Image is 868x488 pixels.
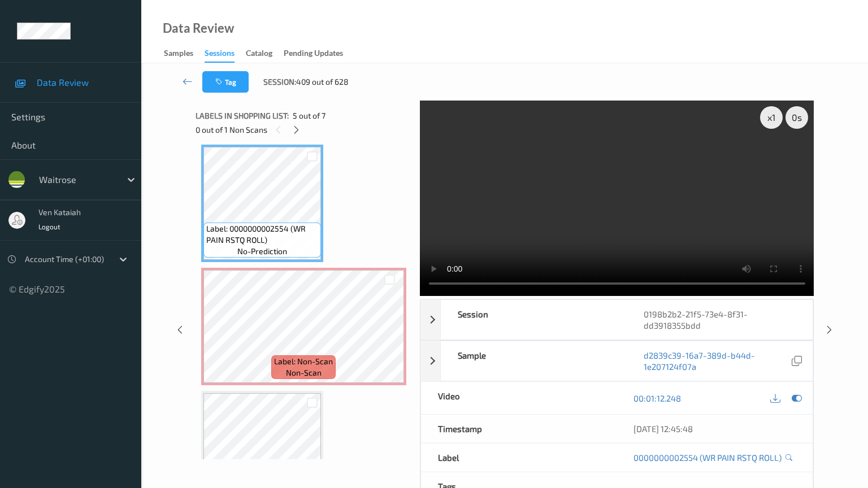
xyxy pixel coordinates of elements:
a: Samples [164,46,205,62]
a: Sessions [205,46,246,63]
div: Pending Updates [284,47,343,62]
span: no-prediction [237,246,287,257]
div: 0 out of 1 Non Scans [196,123,412,137]
span: Labels in shopping list: [196,110,289,121]
a: 00:01:12.248 [633,393,681,404]
div: Sessions [205,47,235,63]
div: Data Review [163,23,234,34]
span: 5 out of 7 [293,110,325,121]
div: 0 s [785,106,808,129]
div: Sample [441,341,627,381]
div: Samples [164,47,193,62]
div: 0198b2b2-21f5-73e4-8f31-dd3918355bdd [627,300,813,339]
div: [DATE] 12:45:48 [633,423,796,434]
span: non-scan [286,367,322,378]
a: Pending Updates [284,46,354,62]
a: Catalog [246,46,284,62]
div: Sampled2839c39-16a7-389d-b44d-1e207124f07a [420,341,814,381]
button: Tag [202,71,249,93]
div: Label [421,443,617,472]
div: Session [441,300,627,339]
span: Label: Non-Scan [274,356,333,367]
a: d2839c39-16a7-389d-b44d-1e207124f07a [644,350,789,372]
span: Label: 0000000002554 (WR PAIN RSTQ ROLL) [206,223,318,246]
div: Video [421,382,617,414]
div: Session0198b2b2-21f5-73e4-8f31-dd3918355bdd [420,299,814,340]
a: 0000000002554 (WR PAIN RSTQ ROLL) [633,452,782,463]
div: Timestamp [421,415,617,443]
div: Catalog [246,47,272,62]
div: x 1 [760,106,783,129]
span: 409 out of 628 [296,76,349,88]
span: Session: [263,76,296,88]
